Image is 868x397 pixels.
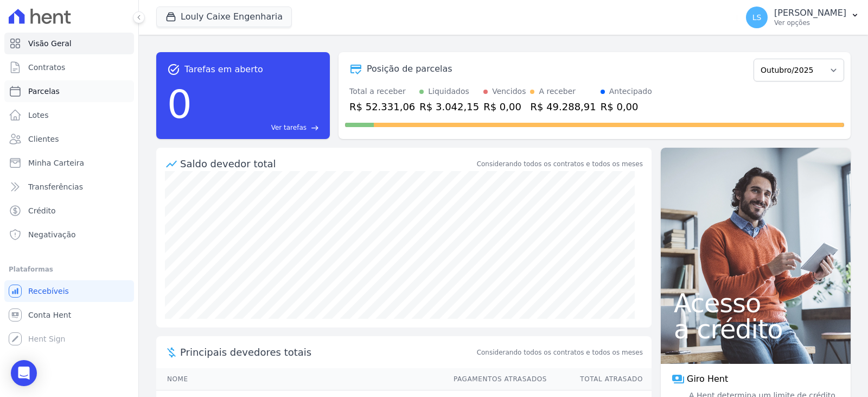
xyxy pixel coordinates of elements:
[28,62,65,73] span: Contratos
[547,368,652,390] th: Total Atrasado
[367,62,452,75] div: Posição de parcelas
[28,181,83,192] span: Transferências
[477,159,643,169] div: Considerando todos os contratos e todos os meses
[4,56,134,78] a: Contratos
[4,80,134,102] a: Parcelas
[271,123,307,133] span: Ver tarefas
[11,360,37,386] div: Open Intercom Messenger
[4,200,134,222] a: Crédito
[28,310,71,320] span: Conta Hent
[311,124,319,132] span: east
[28,38,72,49] span: Visão Geral
[428,86,469,97] div: Liquidados
[4,280,134,302] a: Recebíveis
[601,99,652,114] div: R$ 0,00
[4,152,134,174] a: Minha Carteira
[156,7,292,27] button: Louly Caixe Engenharia
[28,205,56,216] span: Crédito
[349,86,415,97] div: Total a receber
[156,368,443,390] th: Nome
[180,156,475,171] div: Saldo devedor total
[4,128,134,150] a: Clientes
[28,157,84,168] span: Minha Carteira
[483,99,526,114] div: R$ 0,00
[4,304,134,326] a: Conta Hent
[752,14,762,21] span: LS
[419,99,479,114] div: R$ 3.042,15
[4,176,134,198] a: Transferências
[196,123,319,133] a: Ver tarefas east
[674,290,838,316] span: Acesso
[28,134,59,144] span: Clientes
[167,76,192,133] div: 0
[167,63,180,76] span: task_alt
[443,368,547,390] th: Pagamentos Atrasados
[737,2,868,33] button: LS [PERSON_NAME] Ver opções
[530,99,596,114] div: R$ 49.288,91
[9,263,130,276] div: Plataformas
[28,110,49,121] span: Lotes
[28,229,76,240] span: Negativação
[674,316,838,342] span: a crédito
[774,8,846,18] p: [PERSON_NAME]
[492,86,526,97] div: Vencidos
[4,33,134,54] a: Visão Geral
[539,86,576,97] div: A receber
[4,224,134,245] a: Negativação
[349,99,415,114] div: R$ 52.331,06
[609,86,652,97] div: Antecipado
[28,286,69,297] span: Recebíveis
[180,345,475,360] span: Principais devedores totais
[28,86,60,97] span: Parcelas
[477,348,643,357] span: Considerando todos os contratos e todos os meses
[184,63,263,76] span: Tarefas em aberto
[774,18,846,27] p: Ver opções
[687,373,728,386] span: Giro Hent
[4,104,134,126] a: Lotes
